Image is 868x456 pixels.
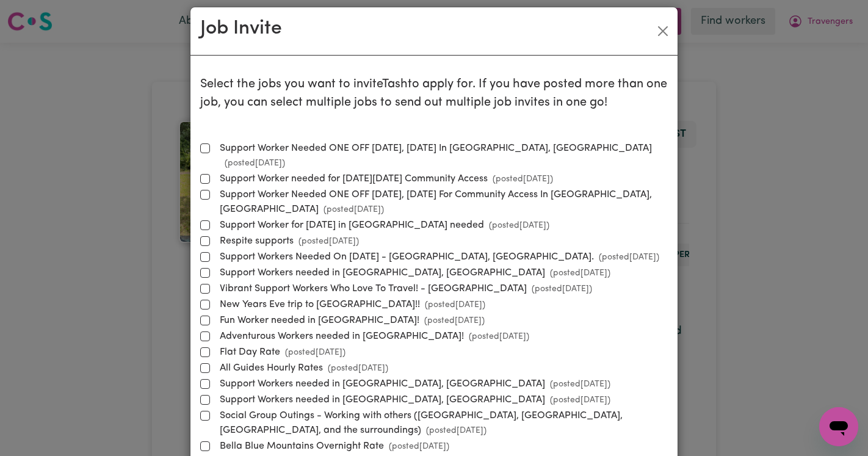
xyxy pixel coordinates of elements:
[294,237,359,246] small: (posted [DATE] )
[215,329,529,344] label: Adventurous Workers needed in [GEOGRAPHIC_DATA]!
[215,218,549,233] label: Support Worker for [DATE] in [GEOGRAPHIC_DATA] needed
[488,175,553,184] small: (posted [DATE] )
[215,187,668,217] label: Support Worker Needed ONE OFF [DATE], [DATE] For Community Access In [GEOGRAPHIC_DATA], [GEOGRAPH...
[419,316,485,325] small: (posted [DATE] )
[215,266,610,280] label: Support Workers needed in [GEOGRAPHIC_DATA], [GEOGRAPHIC_DATA]
[215,281,592,296] label: Vibrant Support Workers Who Love To Travel! - [GEOGRAPHIC_DATA]
[215,250,659,264] label: Support Workers Needed On [DATE] - [GEOGRAPHIC_DATA], [GEOGRAPHIC_DATA].
[420,300,485,309] small: (posted [DATE] )
[215,393,610,407] label: Support Workers needed in [GEOGRAPHIC_DATA], [GEOGRAPHIC_DATA]
[484,221,549,230] small: (posted [DATE] )
[280,348,345,357] small: (posted [DATE] )
[215,439,449,454] label: Bella Blue Mountains Overnight Rate
[653,21,673,41] button: Close
[215,234,359,248] label: Respite supports
[819,407,858,446] iframe: Button to launch messaging window
[545,380,610,389] small: (posted [DATE] )
[200,75,668,112] p: Select the jobs you want to invite Tash to apply for. If you have posted more than one job, you c...
[421,426,486,435] small: (posted [DATE] )
[215,313,485,328] label: Fun Worker needed in [GEOGRAPHIC_DATA]!
[594,253,659,262] small: (posted [DATE] )
[384,442,449,451] small: (posted [DATE] )
[200,17,282,40] h2: Job Invite
[220,159,285,168] small: (posted [DATE] )
[215,377,610,391] label: Support Workers needed in [GEOGRAPHIC_DATA], [GEOGRAPHIC_DATA]
[464,332,529,341] small: (posted [DATE] )
[215,345,345,360] label: Flat Day Rate
[215,408,668,438] label: Social Group Outings - Working with others ([GEOGRAPHIC_DATA], [GEOGRAPHIC_DATA], [GEOGRAPHIC_DAT...
[527,284,592,294] small: (posted [DATE] )
[215,297,485,312] label: New Years Eve trip to [GEOGRAPHIC_DATA]!!
[323,364,388,373] small: (posted [DATE] )
[319,205,384,214] small: (posted [DATE] )
[215,141,668,170] label: Support Worker Needed ONE OFF [DATE], [DATE] In [GEOGRAPHIC_DATA], [GEOGRAPHIC_DATA]
[545,396,610,405] small: (posted [DATE] )
[215,361,388,375] label: All Guides Hourly Rates
[215,172,553,186] label: Support Worker needed for [DATE][DATE] Community Access
[545,269,610,278] small: (posted [DATE] )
